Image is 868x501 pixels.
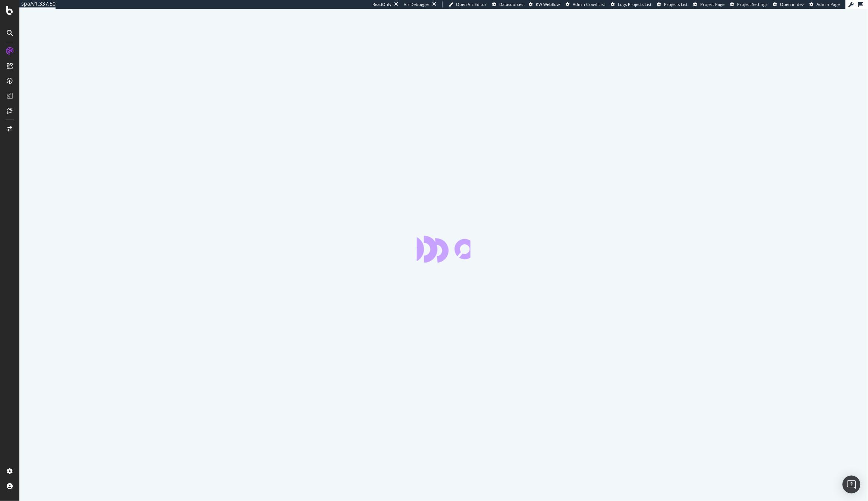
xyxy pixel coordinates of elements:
span: Logs Projects List [618,1,652,7]
span: Open in dev [780,1,804,7]
div: Viz Debugger: [404,1,431,7]
a: KW Webflow [529,1,560,7]
div: Open Intercom Messenger [843,476,861,494]
a: Open Viz Editor [449,1,487,7]
a: Projects List [657,1,688,7]
a: Logs Projects List [611,1,652,7]
span: Admin Page [817,1,840,7]
span: Admin Crawl List [573,1,606,7]
span: Open Viz Editor [456,1,487,7]
a: Open in dev [773,1,804,7]
div: animation [417,236,471,263]
span: Projects List [664,1,688,7]
a: Project Settings [730,1,768,7]
span: Project Page [701,1,725,7]
span: KW Webflow [536,1,560,7]
span: Project Settings [738,1,768,7]
div: ReadOnly: [372,1,393,7]
a: Admin Crawl List [566,1,606,7]
a: Datasources [492,1,523,7]
span: Datasources [499,1,523,7]
a: Project Page [694,1,725,7]
a: Admin Page [810,1,840,7]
